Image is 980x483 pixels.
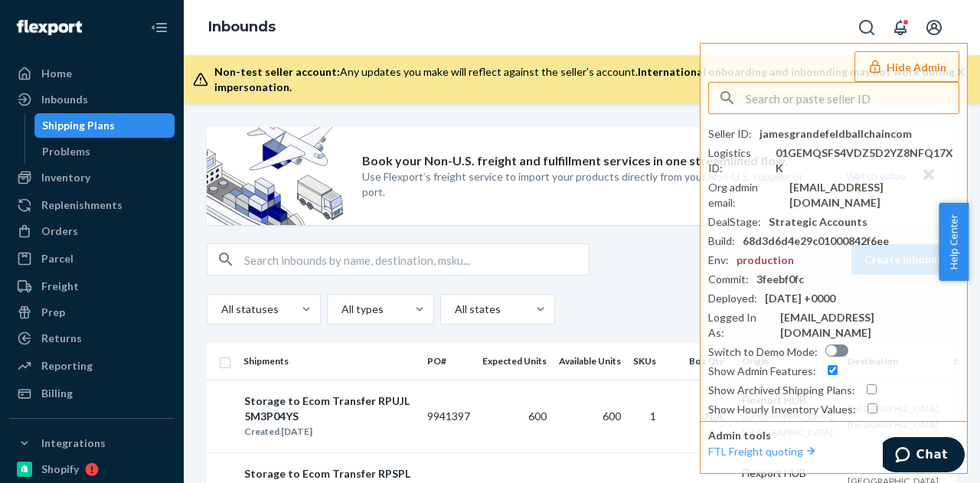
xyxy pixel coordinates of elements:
img: Flexport logo [17,20,82,35]
div: Env : [708,253,729,268]
a: Shopify [9,457,175,481]
a: Freight [9,274,175,299]
div: Created [DATE] [244,424,414,439]
div: 68d3d6d4e29c01000842f6ee [743,233,889,249]
div: Seller ID : [708,126,752,142]
div: Show Admin Features : [708,364,816,379]
a: FTL Freight quoting [708,445,818,458]
a: Shipping Plans [34,113,175,138]
div: Returns [41,331,82,346]
div: Billing [41,386,73,401]
div: Parcel [41,251,73,266]
div: 01GEMQSFS4VDZ5D2YZ8NFQ17XK [776,145,959,176]
div: Storage to Ecom Transfer RPUJL5M3P04YS [244,393,414,424]
input: All states [453,302,455,317]
div: Logistics ID : [708,145,768,176]
a: Problems [34,139,175,164]
span: 600 [528,410,547,423]
div: Deployed : [708,291,757,306]
div: Integrations [41,436,106,451]
input: All types [340,302,341,317]
div: Prep [41,305,65,320]
a: Parcel [9,246,175,271]
p: Book your Non-U.S. freight and fulfillment services in one streamlined flow. [362,152,788,170]
div: Orders [41,224,78,239]
a: Replenishments [9,193,175,217]
div: [EMAIL_ADDRESS][DOMAIN_NAME] [780,310,959,341]
input: All statuses [220,302,221,317]
a: Orders [9,219,175,243]
span: 600 [603,410,621,423]
a: Returns [9,326,175,351]
div: Build : [708,233,735,249]
div: Replenishments [41,197,122,213]
div: Commit : [708,272,749,287]
p: Admin tools [708,428,959,443]
div: Show Archived Shipping Plans : [708,383,855,398]
button: Hide Admin [854,51,959,82]
a: Inbounds [208,18,276,35]
button: Open notifications [885,12,916,43]
div: production [737,253,794,268]
div: 3feebf0fc [756,272,804,287]
th: Shipments [237,343,421,380]
a: Home [9,61,175,86]
div: jamesgrandefeldballchaincom [759,126,912,142]
span: Non-test seller account: [214,65,340,78]
div: Home [41,66,72,81]
a: Billing [9,381,175,406]
th: Box Qty [668,343,736,380]
p: Use Flexport’s freight service to import your products directly from your Non-U.S. supplier or port. [362,169,818,200]
th: Available Units [553,343,627,380]
input: Search or paste seller ID [746,83,959,113]
span: 1 [650,410,656,423]
div: [EMAIL_ADDRESS][DOMAIN_NAME] [789,180,959,210]
div: [DATE] +0000 [765,291,835,306]
div: Switch to Demo Mode : [708,344,818,360]
div: DealStage : [708,214,761,230]
input: Search inbounds by name, destination, msku... [244,244,589,275]
a: Inbounds [9,87,175,112]
button: Help Center [939,203,969,281]
div: Shopify [41,462,79,477]
a: Prep [9,300,175,325]
iframe: Opens a widget where you can chat to one of our agents [883,437,965,475]
button: Open Search Box [851,12,882,43]
th: Expected Units [476,343,553,380]
td: 9941397 [421,380,476,452]
div: Any updates you make will reflect against the seller's account. [214,64,955,95]
th: PO# [421,343,476,380]
div: Shipping Plans [42,118,115,133]
button: Open account menu [919,12,949,43]
div: Show Hourly Inventory Values : [708,402,856,417]
div: Logged In As : [708,310,773,341]
button: Close Navigation [144,12,175,43]
div: Problems [42,144,90,159]
a: Reporting [9,354,175,378]
div: Strategic Accounts [769,214,867,230]
div: Org admin email : [708,180,782,210]
a: Inventory [9,165,175,190]
div: Freight [41,279,79,294]
div: Reporting [41,358,93,374]
th: SKUs [627,343,668,380]
button: Integrations [9,431,175,455]
div: Inventory [41,170,90,185]
div: Inbounds [41,92,88,107]
ol: breadcrumbs [196,5,288,50]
